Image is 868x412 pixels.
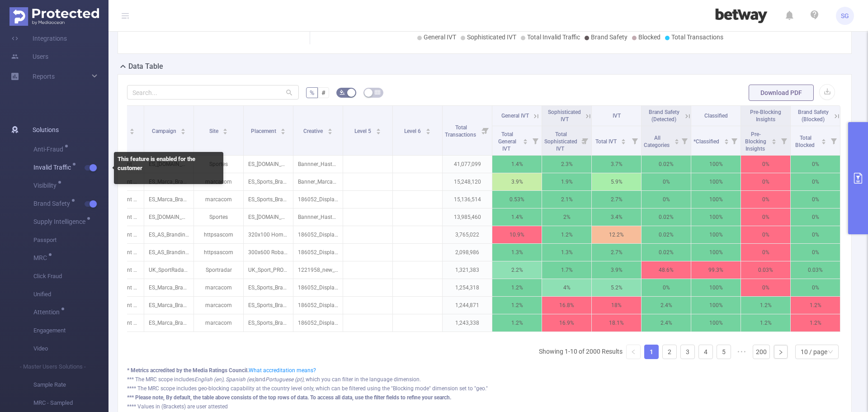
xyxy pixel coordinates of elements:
[741,297,790,314] p: 1.2%
[678,126,691,155] i: Filter menu
[750,109,781,123] span: Pre-Blocking Insights
[33,121,59,139] span: Solutions
[691,314,741,331] p: 100%
[33,376,108,394] span: Sample Rate
[492,208,542,226] p: 1.4%
[542,226,591,243] p: 1.2%
[130,131,135,133] i: icon: caret-down
[127,367,249,374] b: * Metrics accredited by the Media Ratings Council.
[579,126,591,155] i: Filter menu
[778,126,790,155] i: Filter menu
[244,226,293,243] p: 320x100 Homepage banner Mobile [[PHONE_NUMBER]]
[828,349,833,355] i: icon: down
[293,244,343,261] p: 186052_Display_Thierry2_Henry_AS_Roba_Banner_300x600px.jpg [5560172]
[592,173,641,190] p: 5.9%
[425,127,431,133] div: Sort
[425,127,430,130] i: icon: caret-up
[181,131,186,133] i: icon: caret-down
[244,244,293,261] p: 300x600 Roba [8837263]
[631,349,636,355] i: icon: left
[774,345,788,359] li: Next Page
[127,393,842,402] div: *** Please note, By default, the table above consists of the top rows of data. To access all data...
[592,261,641,279] p: 3.9%
[281,131,286,133] i: icon: caret-down
[33,164,74,170] span: Invalid Traffic
[791,156,840,173] p: 0%
[249,367,316,374] a: What accreditation means?
[194,297,243,314] p: marcacom
[293,226,343,243] p: 186052_Display_Thierry2_Henry_AS_Home_Page_Banner_Mobile_320x100px.jpg [[PHONE_NUMBER]]
[674,137,679,143] div: Sort
[791,208,840,226] p: 0%
[644,345,659,359] li: 1
[33,231,108,249] span: Passport
[662,345,677,359] li: 2
[293,261,343,279] p: 1221958_new_rg_paid-social_1_ad-group-1_english_320x50.zip [4680097]
[492,191,542,208] p: 0.53%
[443,279,492,296] p: 1,254,318
[791,173,840,190] p: 0%
[498,131,516,152] span: Total General IVT
[741,279,790,296] p: 0%
[735,345,749,359] span: •••
[209,128,220,134] span: Site
[595,138,618,145] span: Total IVT
[244,191,293,208] p: ES_Sports_Branding_Marca_320x100 [9817831]
[293,173,343,190] p: Banner_Marca_300x600.jpg [5611847]
[376,131,381,133] i: icon: caret-down
[244,279,293,296] p: ES_Sports_Branding_Marca_990x250 [9817834]
[181,127,186,130] i: icon: caret-up
[704,113,728,119] span: Classified
[741,208,790,226] p: 0%
[542,314,591,331] p: 16.9%
[244,314,293,331] p: ES_Sports_Branding_Marca_SKYDCH_450x1000 [8628046]
[33,218,89,225] span: Supply Intelligence
[194,314,243,331] p: marcacom
[327,127,332,130] i: icon: caret-up
[717,345,731,359] li: 5
[691,156,741,173] p: 100%
[194,208,243,226] p: Sportes
[644,135,671,148] span: All Categories
[791,226,840,243] p: 0%
[741,314,790,331] p: 1.2%
[244,208,293,226] p: ES_[DOMAIN_NAME]_Sport TV [8683379]
[443,173,492,190] p: 15,248,120
[144,314,193,331] p: ES_Marca_Branding_DIS_Sport_PRO_DIS_FT_August24 [248114]
[251,128,278,134] span: Placement
[244,156,293,173] p: ES_[DOMAIN_NAME]_Scoreboards [8675392]
[33,285,108,303] span: Unified
[778,350,783,355] i: icon: right
[841,7,849,25] span: SG
[691,279,741,296] p: 100%
[542,261,591,279] p: 1.7%
[340,90,345,95] i: icon: bg-colors
[724,137,729,140] i: icon: caret-up
[542,191,591,208] p: 2.1%
[492,297,542,314] p: 1.2%
[691,191,741,208] p: 100%
[642,279,691,296] p: 0%
[354,128,373,134] span: Level 5
[33,340,108,358] span: Video
[741,261,790,279] p: 0.03%
[194,226,243,243] p: httpsascom
[621,137,626,140] i: icon: caret-up
[649,109,679,123] span: Brand Safety (Detected)
[223,131,228,133] i: icon: caret-down
[642,208,691,226] p: 0.02%
[821,141,826,143] i: icon: caret-down
[741,191,790,208] p: 0%
[130,127,135,130] i: icon: caret-up
[542,279,591,296] p: 4%
[376,127,381,133] div: Sort
[772,137,777,140] i: icon: caret-up
[753,345,770,359] li: 200
[791,314,840,331] p: 1.2%
[310,89,314,96] span: %
[791,261,840,279] p: 0.03%
[771,137,777,143] div: Sort
[424,33,456,41] span: General IVT
[621,141,626,143] i: icon: caret-down
[542,297,591,314] p: 16.8%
